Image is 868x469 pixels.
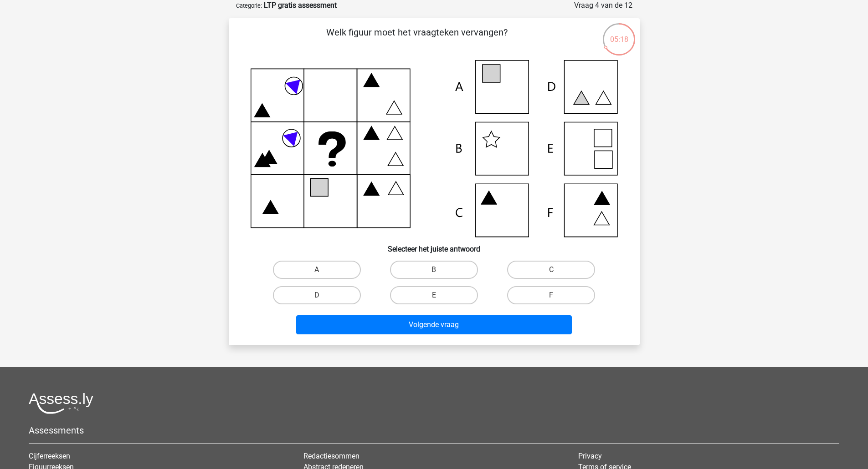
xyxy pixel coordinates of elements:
[243,25,591,53] p: Welk figuur moet het vraagteken vervangen?
[602,22,636,45] div: 05:18
[264,1,337,10] strong: LTP gratis assessment
[29,425,839,436] h5: Assessments
[390,286,478,304] label: E
[507,286,595,304] label: F
[236,2,262,9] small: Categorie:
[273,261,361,279] label: A
[296,315,572,334] button: Volgende vraag
[303,452,360,460] a: Redactiesommen
[273,286,361,304] label: D
[29,393,93,414] img: Assessly logo
[507,261,595,279] label: C
[29,452,70,460] a: Cijferreeksen
[578,452,602,460] a: Privacy
[390,261,478,279] label: B
[243,237,625,253] h6: Selecteer het juiste antwoord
